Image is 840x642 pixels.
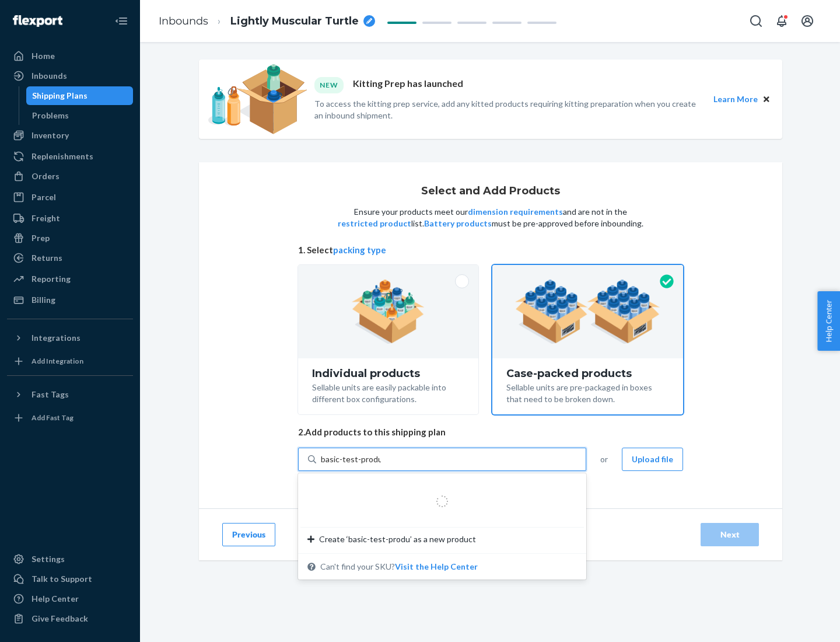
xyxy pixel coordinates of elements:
[7,270,133,288] a: Reporting
[622,448,683,471] button: Upload file
[7,570,133,588] a: Talk to Support
[32,332,80,344] div: Integrations
[515,280,660,344] img: case-pack.59cecea509d18c883b923b81aeac6d0b.png
[298,426,683,438] span: 2. Add products to this shipping plan
[796,9,819,33] button: Open account menu
[32,90,87,102] div: Shipping Plans
[13,15,62,27] img: Flexport logo
[32,170,60,182] div: Orders
[701,523,759,546] button: Next
[506,379,669,405] div: Sellable units are pre-packaged in boxes that need to be broken down.
[32,191,56,203] div: Parcel
[32,110,69,121] div: Problems
[32,151,93,162] div: Replenishments
[319,533,476,545] span: Create ‘basic-test-produ’ as a new product
[32,553,65,565] div: Settings
[32,413,73,423] div: Add Fast Tag
[353,77,463,93] p: Kitting Prep has launched
[7,249,133,267] a: Returns
[7,126,133,145] a: Inventory
[7,229,133,247] a: Prep
[760,93,773,106] button: Close
[600,453,608,465] span: or
[159,15,208,27] a: Inbounds
[26,86,134,105] a: Shipping Plans
[7,385,133,404] button: Fast Tags
[7,352,133,371] a: Add Integration
[314,98,703,121] p: To access the kitting prep service, add any kitted products requiring kitting preparation when yo...
[7,67,133,85] a: Inbounds
[7,409,133,427] a: Add Fast Tag
[149,4,384,39] ol: breadcrumbs
[32,613,88,624] div: Give Feedback
[506,368,669,379] div: Case-packed products
[468,206,563,218] button: dimension requirements
[321,453,381,465] input: Create ‘basic-test-produ’ as a new productCan't find your SKU?Visit the Help Center
[26,106,134,125] a: Problems
[7,589,133,608] a: Help Center
[333,244,386,256] button: packing type
[421,186,560,197] h1: Select and Add Products
[7,188,133,207] a: Parcel
[32,356,83,366] div: Add Integration
[312,368,464,379] div: Individual products
[713,93,758,106] button: Learn More
[7,609,133,628] button: Give Feedback
[352,280,425,344] img: individual-pack.facf35554cb0f1810c75b2bd6df2d64e.png
[110,9,133,33] button: Close Navigation
[7,291,133,309] a: Billing
[7,329,133,347] button: Integrations
[32,70,67,82] div: Inbounds
[7,147,133,166] a: Replenishments
[32,573,92,585] div: Talk to Support
[32,130,69,141] div: Inventory
[298,244,683,256] span: 1. Select
[222,523,275,546] button: Previous
[32,389,69,400] div: Fast Tags
[338,218,411,229] button: restricted product
[32,252,62,264] div: Returns
[32,593,79,605] div: Help Center
[312,379,464,405] div: Sellable units are easily packable into different box configurations.
[7,550,133,568] a: Settings
[314,77,344,93] div: NEW
[32,50,55,62] div: Home
[320,561,478,573] span: Can't find your SKU?
[424,218,492,229] button: Battery products
[817,291,840,351] button: Help Center
[32,273,71,285] div: Reporting
[395,561,478,573] button: Create ‘basic-test-produ’ as a new productCan't find your SKU?
[744,9,768,33] button: Open Search Box
[32,294,55,306] div: Billing
[230,14,359,29] span: Lightly Muscular Turtle
[32,232,50,244] div: Prep
[710,529,749,540] div: Next
[7,209,133,228] a: Freight
[7,47,133,65] a: Home
[770,9,793,33] button: Open notifications
[32,212,60,224] div: Freight
[337,206,645,229] p: Ensure your products meet our and are not in the list. must be pre-approved before inbounding.
[7,167,133,186] a: Orders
